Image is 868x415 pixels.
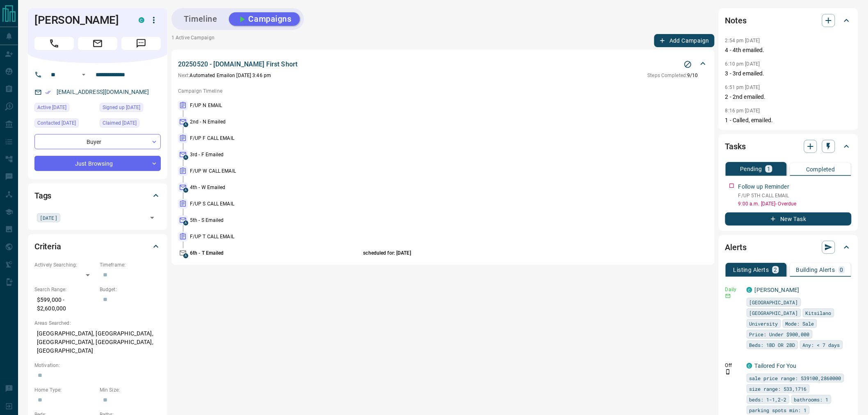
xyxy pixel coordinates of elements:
div: Sun Sep 28 2025 [100,103,161,114]
p: 6th - T Emailed [190,249,361,257]
p: 1 Active Campaign [171,34,215,47]
div: Tags [34,186,161,205]
p: F/UP S CALL EMAIL [190,200,361,207]
p: Daily [725,286,742,293]
p: 3 - 3rd emailed. [725,69,852,78]
span: [GEOGRAPHIC_DATA] [749,309,798,317]
span: Contacted [DATE] [37,119,76,127]
div: Buyer [34,134,161,149]
button: Timeline [176,12,226,26]
div: Sun Sep 28 2025 [34,119,96,130]
p: 2 [774,267,777,273]
button: New Task [725,212,852,226]
p: 4th - W Emailed [190,184,361,191]
span: Price: Under $900,000 [749,330,810,338]
h2: Criteria [34,240,61,253]
span: Signed up [DATE] [103,103,140,112]
p: 2nd - N Emailed [190,118,361,125]
p: scheduled for: [DATE] [363,249,649,257]
div: condos.ca [139,17,144,23]
div: 20250520 - [DOMAIN_NAME] First ShortStop CampaignNext:Automated Emailon [DATE] 3:46 pmSteps Compl... [178,58,708,81]
p: Campaign Timeline [178,87,708,95]
div: Alerts [725,237,852,257]
svg: Email Verified [45,89,51,95]
span: parking spots min: 1 [749,406,807,414]
span: Message [121,37,161,50]
span: Call [34,37,74,50]
p: 3rd - F Emailed [190,151,361,158]
span: Next: [178,73,190,78]
p: 6:51 pm [DATE] [725,84,760,90]
div: Criteria [34,237,161,256]
p: Min Size: [100,386,161,394]
p: Actively Searching: [34,261,96,269]
p: 6:10 pm [DATE] [725,61,760,67]
p: Pending [740,166,762,172]
span: Mode: Sale [786,319,814,328]
span: Beds: 1BD OR 2BD [749,341,795,349]
span: University [749,319,778,328]
p: Home Type: [34,386,96,394]
p: 8:16 pm [DATE] [725,108,760,114]
h1: [PERSON_NAME] [34,14,126,27]
p: F/UP 5TH CALL EMAIL [738,192,852,199]
p: Follow up Reminder [738,182,789,191]
p: Listing Alerts [733,267,769,273]
svg: Push Notification Only [725,369,731,375]
h2: Alerts [725,241,747,254]
span: [DATE] [40,214,57,222]
p: 4 - 4th emailed. [725,46,852,55]
span: A [183,155,188,160]
span: Steps Completed: [648,73,688,78]
div: Sun Sep 28 2025 [34,103,96,114]
p: Motivation: [34,362,161,369]
span: A [183,221,188,226]
span: Active [DATE] [37,103,66,112]
span: Email [78,37,117,50]
a: Tailored For You [755,363,797,369]
p: Budget: [100,286,161,293]
span: Any: < 7 days [803,341,840,349]
span: A [183,253,188,258]
p: F/UP W CALL EMAIL [190,167,361,175]
div: Sun Sep 28 2025 [100,119,161,130]
p: Building Alerts [796,267,835,273]
p: F/UP F CALL EMAIL [190,135,361,142]
span: Kitsilano [806,309,831,317]
p: Automated Email on [DATE] 3:46 pm [178,72,271,79]
p: 20250520 - [DOMAIN_NAME] First Short [178,59,297,69]
span: size range: 533,1716 [749,385,807,393]
p: 9 / 10 [648,72,698,79]
span: beds: 1-1,2-2 [749,395,787,404]
div: Just Browsing [34,156,161,171]
div: Notes [725,11,852,30]
svg: Email [725,293,731,299]
h2: Notes [725,14,747,27]
p: 2 - 2nd emailed. [725,93,852,101]
button: Stop Campaign [682,58,694,71]
button: Open [146,212,158,223]
span: A [183,122,188,127]
p: 1 [767,166,770,172]
p: [GEOGRAPHIC_DATA], [GEOGRAPHIC_DATA], [GEOGRAPHIC_DATA], [GEOGRAPHIC_DATA], [GEOGRAPHIC_DATA] [34,327,161,358]
button: Open [79,70,89,80]
p: Areas Searched: [34,319,161,327]
p: F/UP T CALL EMAIL [190,233,361,240]
div: Tasks [725,137,852,156]
button: Add Campaign [654,34,715,47]
p: F/UP N EMAIL [190,102,361,109]
h2: Tags [34,189,51,202]
p: $599,000 - $2,600,000 [34,293,96,315]
p: Off [725,362,742,369]
a: [EMAIL_ADDRESS][DOMAIN_NAME] [57,89,149,95]
p: Search Range: [34,286,96,293]
p: 1 - Called, emailed. [725,116,852,125]
p: Completed [806,166,835,172]
p: 0 [840,267,843,273]
span: [GEOGRAPHIC_DATA] [749,298,798,306]
span: A [183,188,188,193]
p: Timeframe: [100,261,161,269]
h2: Tasks [725,140,746,153]
a: [PERSON_NAME] [755,287,799,293]
button: Campaigns [229,12,300,26]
